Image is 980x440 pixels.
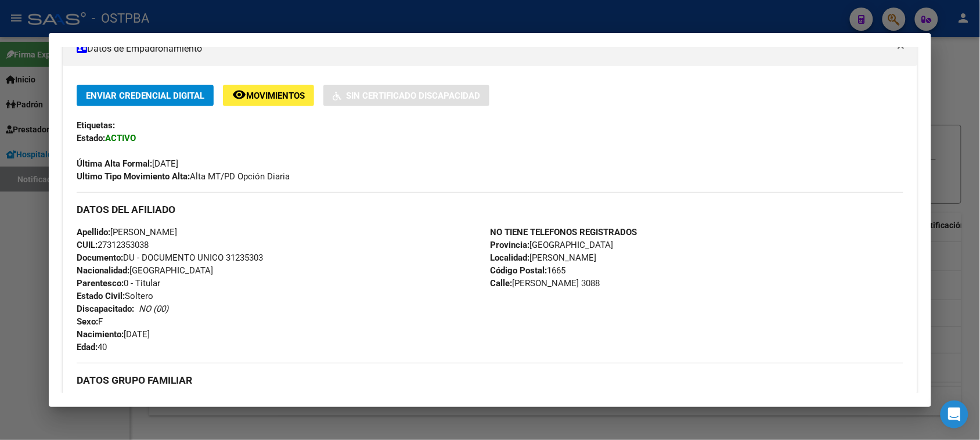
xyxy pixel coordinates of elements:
[323,85,489,106] button: Sin Certificado Discapacidad
[77,278,160,288] span: 0 - Titular
[86,91,204,101] span: Enviar Credencial Digital
[77,342,107,352] span: 40
[77,240,149,250] span: 27312353038
[77,133,105,143] strong: Estado:
[139,304,168,314] i: NO (00)
[77,316,103,327] span: F
[77,227,110,237] strong: Apellido:
[63,31,917,66] mat-expansion-panel-header: Datos de Empadronamiento
[77,329,124,340] strong: Nacimiento:
[223,85,314,106] button: Movimientos
[490,265,565,276] span: 1665
[77,240,98,250] strong: CUIL:
[77,42,889,56] mat-panel-title: Datos de Empadronamiento
[77,171,290,182] span: Alta MT/PD Opción Diaria
[77,342,98,352] strong: Edad:
[232,88,246,102] mat-icon: remove_red_eye
[490,253,529,263] strong: Localidad:
[490,227,637,237] strong: NO TIENE TELEFONOS REGISTRADOS
[77,85,214,106] button: Enviar Credencial Digital
[246,91,305,101] span: Movimientos
[490,278,512,288] strong: Calle:
[77,291,125,301] strong: Estado Civil:
[346,91,480,101] span: Sin Certificado Discapacidad
[490,240,613,250] span: [GEOGRAPHIC_DATA]
[77,265,129,276] strong: Nacionalidad:
[77,265,213,276] span: [GEOGRAPHIC_DATA]
[490,240,529,250] strong: Provincia:
[77,329,150,340] span: [DATE]
[77,316,98,327] strong: Sexo:
[941,401,968,428] div: Open Intercom Messenger
[490,253,596,263] span: [PERSON_NAME]
[77,171,190,182] strong: Ultimo Tipo Movimiento Alta:
[77,304,134,314] strong: Discapacitado:
[490,278,600,288] span: [PERSON_NAME] 3088
[77,120,115,131] strong: Etiquetas:
[77,203,903,216] h3: DATOS DEL AFILIADO
[77,227,177,237] span: [PERSON_NAME]
[77,291,153,301] span: Soltero
[490,265,547,276] strong: Código Postal:
[77,158,152,169] strong: Última Alta Formal:
[77,278,124,288] strong: Parentesco:
[77,158,178,169] span: [DATE]
[77,253,123,263] strong: Documento:
[105,133,136,143] strong: ACTIVO
[77,253,263,263] span: DU - DOCUMENTO UNICO 31235303
[77,374,903,387] h3: DATOS GRUPO FAMILIAR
